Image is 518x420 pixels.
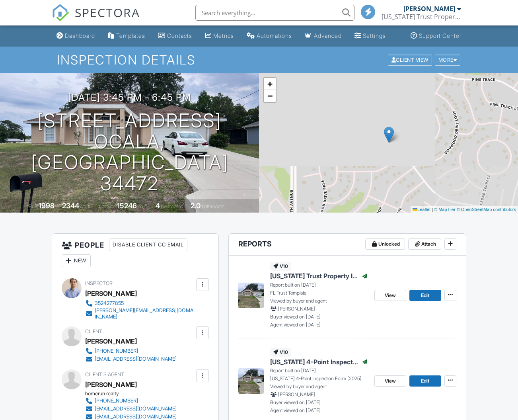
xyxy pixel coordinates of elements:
[95,398,138,404] div: [PHONE_NUMBER]
[264,78,276,90] a: Zoom in
[80,203,92,209] span: sq. ft.
[65,32,95,39] div: Dashboard
[195,5,354,21] input: Search everything...
[13,110,246,194] h1: [STREET_ADDRESS] Ocala, [GEOGRAPHIC_DATA] 34472
[243,29,295,43] a: Automations (Basic)
[52,234,218,272] h3: People
[434,207,456,212] a: © MapTiler
[117,201,137,210] div: 15246
[167,32,192,39] div: Contacts
[85,397,177,405] a: [PHONE_NUMBER]
[432,207,433,212] span: |
[95,307,194,320] div: [PERSON_NAME][EMAIL_ADDRESS][DOMAIN_NAME]
[264,90,276,102] a: Zoom out
[85,379,137,391] a: [PERSON_NAME]
[85,347,177,355] a: [PHONE_NUMBER]
[202,29,237,43] a: Metrics
[85,335,137,347] div: [PERSON_NAME]
[85,355,177,363] a: [EMAIL_ADDRESS][DOMAIN_NAME]
[95,356,177,362] div: [EMAIL_ADDRESS][DOMAIN_NAME]
[191,201,201,210] div: 2.0
[457,207,516,212] a: © OpenStreetMap contributors
[95,348,138,354] div: [PHONE_NUMBER]
[161,203,183,209] span: bedrooms
[257,32,292,39] div: Automations
[435,55,461,65] div: More
[95,414,177,420] div: [EMAIL_ADDRESS][DOMAIN_NAME]
[213,32,234,39] div: Metrics
[267,91,273,101] span: −
[57,53,461,67] h1: Inspection Details
[62,254,91,267] div: New
[302,29,345,43] a: Advanced
[95,300,124,307] div: 3524277855
[85,307,194,320] a: [PERSON_NAME][EMAIL_ADDRESS][DOMAIN_NAME]
[85,299,194,307] a: 3524277855
[85,371,124,377] span: Client's Agent
[75,4,140,21] span: SPECTORA
[52,4,69,21] img: The Best Home Inspection Software - Spectora
[314,32,342,39] div: Advanced
[138,203,148,209] span: sq.ft.
[85,391,183,397] div: homerun realty
[105,29,148,43] a: Templates
[155,29,195,43] a: Contacts
[116,32,145,39] div: Templates
[407,29,465,43] a: Support Center
[39,201,55,210] div: 1998
[202,203,224,209] span: bathrooms
[351,29,389,43] a: Settings
[419,32,462,39] div: Support Center
[52,11,140,27] a: SPECTORA
[384,127,394,143] img: Marker
[109,238,187,251] div: Disable Client CC Email
[53,29,98,43] a: Dashboard
[413,207,430,212] a: Leaflet
[85,287,137,299] div: [PERSON_NAME]
[267,79,273,89] span: +
[387,57,434,63] a: Client View
[403,5,455,13] div: [PERSON_NAME]
[95,406,177,412] div: [EMAIL_ADDRESS][DOMAIN_NAME]
[388,55,432,65] div: Client View
[62,201,79,210] div: 2344
[68,92,191,103] h3: [DATE] 3:45 pm - 6:45 pm
[99,203,116,209] span: Lot Size
[29,203,37,209] span: Built
[85,328,102,334] span: Client
[363,32,386,39] div: Settings
[156,201,160,210] div: 4
[85,280,113,286] span: Inspector
[85,405,177,413] a: [EMAIL_ADDRESS][DOMAIN_NAME]
[382,13,461,21] div: Florida Trust Property Inspections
